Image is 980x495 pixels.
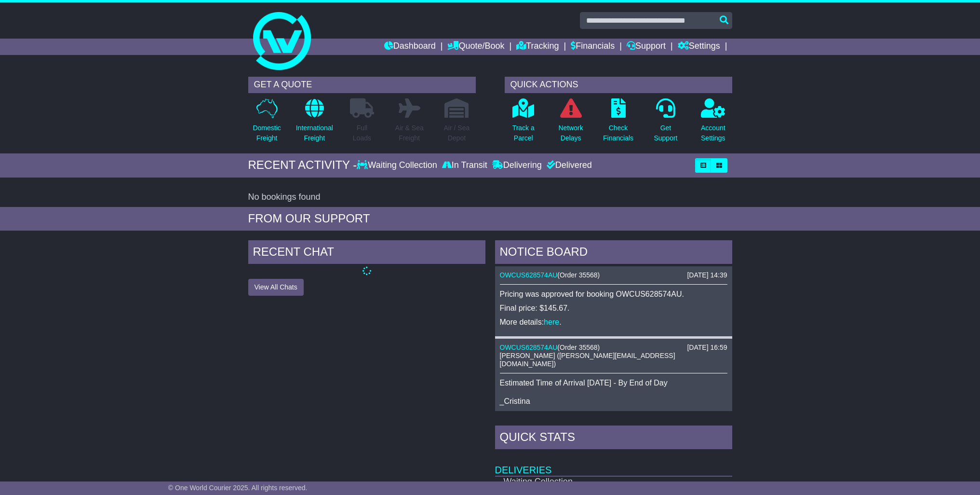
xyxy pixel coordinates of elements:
a: Dashboard [384,39,436,55]
a: CheckFinancials [603,98,634,149]
div: Delivering [490,160,544,171]
span: [PERSON_NAME] ([PERSON_NAME][EMAIL_ADDRESS][DOMAIN_NAME]) [500,352,675,368]
div: RECENT CHAT [248,240,485,266]
td: Waiting Collection [495,476,698,487]
a: AccountSettings [700,98,726,149]
a: Settings [678,39,720,55]
a: InternationalFreight [295,98,334,149]
div: [DATE] 16:59 [687,344,727,352]
a: OWCUS628574AU [500,271,558,279]
div: ( ) [500,344,727,352]
a: DomesticFreight [252,98,281,149]
div: NOTICE BOARD [495,240,732,266]
p: Estimated Time of Arrival [DATE] - By End of Day _Cristina [500,378,727,406]
p: More details: . [500,317,727,327]
div: FROM OUR SUPPORT [248,212,732,226]
a: Tracking [516,39,559,55]
a: Support [627,39,666,55]
div: QUICK ACTIONS [505,77,732,93]
p: Final price: $145.67. [500,303,727,313]
a: NetworkDelays [558,98,583,149]
div: Delivered [544,160,592,171]
div: Waiting Collection [357,160,439,171]
span: Order 35568 [560,271,598,279]
p: Full Loads [350,123,374,143]
div: Quick Stats [495,426,732,452]
div: RECENT ACTIVITY - [248,158,357,172]
a: Quote/Book [447,39,504,55]
p: Air & Sea Freight [395,123,424,143]
a: here [544,318,559,326]
p: International Freight [296,123,333,143]
div: In Transit [440,160,490,171]
p: Account Settings [701,123,725,143]
p: Get Support [654,123,677,143]
p: Pricing was approved for booking OWCUS628574AU. [500,289,727,299]
p: Domestic Freight [253,123,281,143]
a: OWCUS628574AU [500,344,558,351]
a: Track aParcel [512,98,535,149]
div: No bookings found [248,192,732,203]
div: GET A QUOTE [248,77,476,93]
p: Air / Sea Depot [444,123,470,143]
div: ( ) [500,271,727,279]
p: Check Financials [603,123,633,143]
td: Deliveries [495,452,732,476]
div: [DATE] 14:39 [687,271,727,279]
a: Financials [571,39,615,55]
p: Track a Parcel [512,123,535,143]
a: GetSupport [653,98,678,149]
span: © One World Courier 2025. All rights reserved. [168,484,308,492]
span: Order 35568 [560,344,598,351]
button: View All Chats [248,279,304,296]
p: Network Delays [558,123,583,143]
